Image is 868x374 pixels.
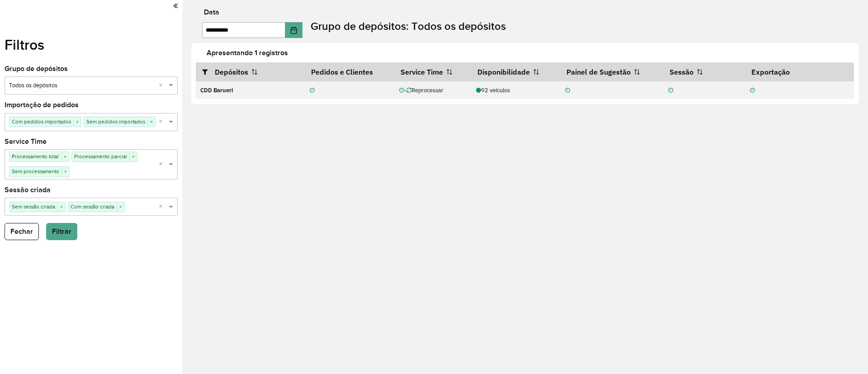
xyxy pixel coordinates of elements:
[310,88,315,94] i: Não realizada
[668,88,673,94] i: Não realizada
[565,88,570,94] i: Não realizada
[159,81,166,90] span: Clear all
[68,202,117,211] span: Com sessão criada
[204,7,219,18] label: Data
[664,62,745,81] th: Sessão
[5,63,68,74] label: Grupo de depósitos
[745,62,854,81] th: Exportação
[394,62,471,81] th: Service Time
[5,136,47,147] label: Service Time
[9,202,57,211] span: Sem sessão criada
[202,68,215,76] i: Abrir/fechar filtros
[72,152,129,161] span: Processamento parcial
[9,152,61,161] span: Processamento total
[84,117,147,126] span: Sem pedidos importados
[311,18,506,34] label: Grupo de depósitos: Todos os depósitos
[404,86,443,94] span: - Reprocessar
[561,62,664,81] th: Painel de Sugestão
[147,118,155,127] span: ×
[73,118,81,127] span: ×
[117,203,124,212] span: ×
[196,62,305,81] th: Depósitos
[399,88,404,94] i: Não realizada
[476,86,556,95] div: 92 veículos
[159,202,166,212] span: Clear all
[472,62,561,81] th: Disponibilidade
[129,152,137,161] span: ×
[285,22,302,38] button: Choose Date
[5,99,79,110] label: Importação de pedidos
[57,203,65,212] span: ×
[9,167,61,176] span: Sem processamento
[159,160,166,169] span: Clear all
[305,62,394,81] th: Pedidos e Clientes
[5,223,39,240] button: Fechar
[61,152,69,161] span: ×
[200,86,233,94] strong: CDD Barueri
[46,223,77,240] button: Filtrar
[5,185,51,195] label: Sessão criada
[61,167,69,176] span: ×
[750,88,755,94] i: Não realizada
[159,117,166,127] span: Clear all
[9,117,73,126] span: Com pedidos importados
[5,34,44,56] label: Filtros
